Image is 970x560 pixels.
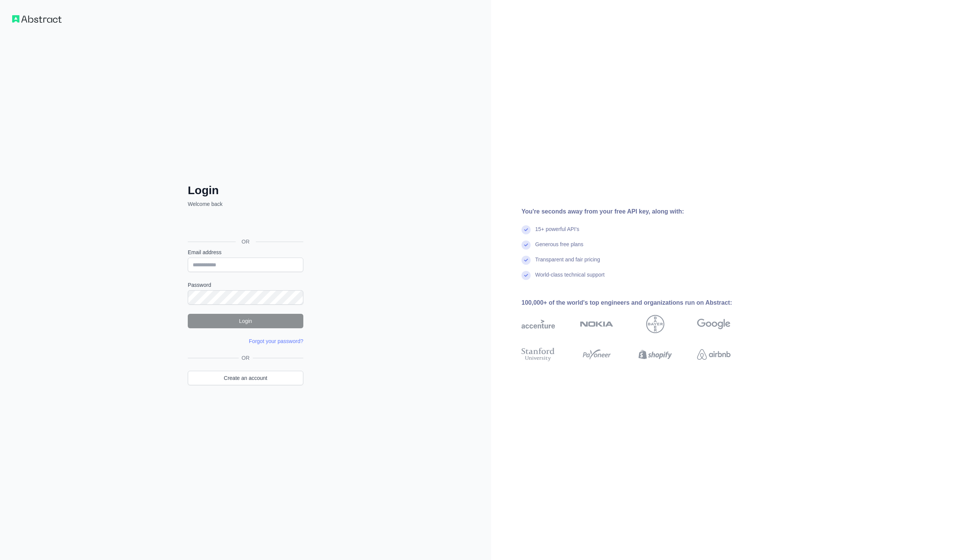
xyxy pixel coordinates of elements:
[188,248,303,256] label: Email address
[580,346,613,363] img: payoneer
[521,240,531,250] img: check mark
[535,225,579,240] div: 15+ powerful API's
[521,271,531,280] img: check mark
[188,371,303,385] a: Create an account
[521,256,531,265] img: check mark
[188,184,303,197] h2: Login
[521,207,755,216] div: You're seconds away from your free API key, along with:
[580,315,613,333] img: nokia
[188,314,303,328] button: Login
[697,315,731,333] img: google
[521,346,555,363] img: stanford university
[184,216,306,233] iframe: Sign in with Google Button
[535,271,605,286] div: World-class technical support
[188,281,303,289] label: Password
[249,338,303,344] a: Forgot your password?
[535,256,600,271] div: Transparent and fair pricing
[521,315,555,333] img: accenture
[521,225,531,234] img: check mark
[12,15,62,23] img: Workflow
[639,346,672,363] img: shopify
[521,298,755,307] div: 100,000+ of the world's top engineers and organizations run on Abstract:
[188,200,303,208] p: Welcome back
[646,315,664,333] img: bayer
[239,354,253,362] span: OR
[236,238,256,245] span: OR
[697,346,731,363] img: airbnb
[535,240,583,256] div: Generous free plans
